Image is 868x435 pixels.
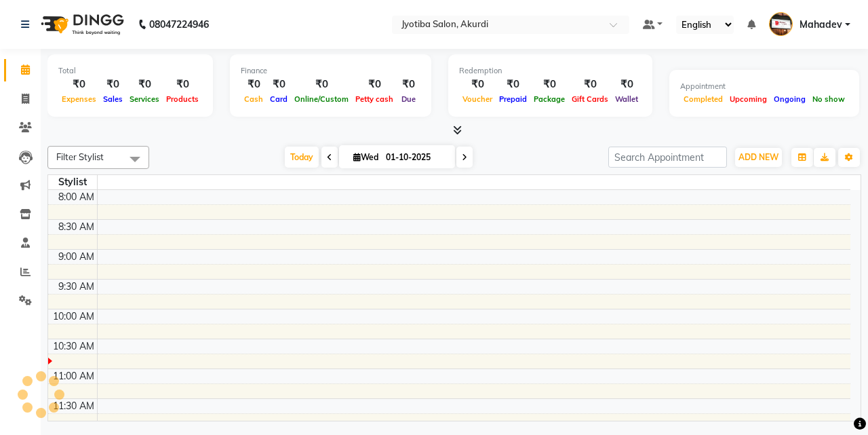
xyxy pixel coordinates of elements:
div: ₹0 [568,77,612,92]
span: Filter Stylist [56,151,104,162]
div: 8:30 AM [56,220,97,234]
span: Today [285,147,319,168]
span: ADD NEW [738,152,778,162]
div: Redemption [459,65,642,77]
span: Expenses [58,94,100,104]
span: Due [398,94,419,104]
span: Cash [241,94,267,104]
span: Products [163,94,202,104]
div: Total [58,65,202,77]
span: Voucher [459,94,496,104]
div: 11:00 AM [50,369,97,383]
span: Completed [680,94,726,104]
b: 08047224946 [149,5,209,43]
div: 9:30 AM [56,280,97,294]
div: 8:00 AM [56,190,97,204]
span: Upcoming [726,94,770,104]
div: ₹0 [163,77,202,92]
span: Services [126,94,163,104]
img: logo [35,5,127,43]
div: ₹0 [612,77,642,92]
div: ₹0 [496,77,530,92]
img: Mahadev [769,12,793,36]
div: ₹0 [241,77,267,92]
span: Package [530,94,568,104]
div: 10:30 AM [50,339,97,354]
span: Petty cash [352,94,397,104]
div: 9:00 AM [56,250,97,264]
div: ₹0 [291,77,352,92]
span: Wed [350,152,382,162]
span: Online/Custom [291,94,352,104]
span: Sales [100,94,126,104]
div: Appointment [680,81,848,92]
span: Wallet [612,94,642,104]
div: Finance [241,65,420,77]
div: 11:30 AM [50,399,97,413]
div: ₹0 [126,77,163,92]
div: ₹0 [58,77,100,92]
span: Gift Cards [568,94,612,104]
input: Search Appointment [608,147,727,168]
div: ₹0 [459,77,496,92]
button: ADD NEW [735,148,782,167]
div: ₹0 [352,77,397,92]
div: 10:00 AM [50,309,97,324]
span: Ongoing [770,94,809,104]
div: ₹0 [267,77,291,92]
div: Stylist [48,175,97,189]
div: ₹0 [397,77,420,92]
div: ₹0 [100,77,126,92]
span: Card [267,94,291,104]
span: No show [809,94,848,104]
span: Mahadev [800,18,842,32]
input: 2025-10-01 [382,147,450,168]
span: Prepaid [496,94,530,104]
div: ₹0 [530,77,568,92]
